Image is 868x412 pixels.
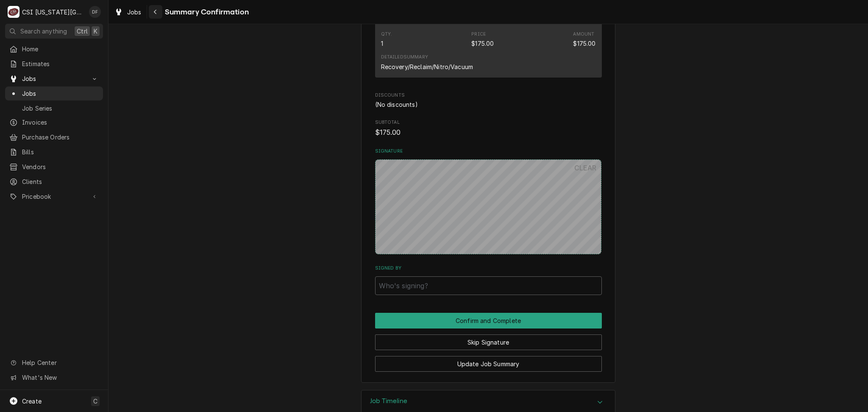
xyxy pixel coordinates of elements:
a: Estimates [5,57,103,71]
h3: Job Timeline [370,397,407,405]
div: Discounts [375,92,602,109]
a: Invoices [5,115,103,129]
div: Quantity [381,39,383,48]
div: Price [471,31,494,48]
div: David Fannin's Avatar [89,6,101,18]
a: Bills [5,145,103,159]
span: Clients [22,177,99,186]
div: Button Group Row [375,313,602,328]
span: What's New [22,373,98,382]
button: CLEAR [569,159,602,176]
div: Signed By [375,265,602,295]
a: Jobs [5,86,103,100]
div: DF [89,6,101,18]
span: Bills [22,148,99,156]
button: Skip Signature [375,334,602,350]
div: Recovery/Reclaim/Nitro/Vacuum [381,62,473,71]
button: Search anythingCtrlK [5,24,103,39]
span: K [94,27,97,36]
span: Search anything [20,27,67,36]
div: CSI [US_STATE][GEOGRAPHIC_DATA] [22,8,84,17]
span: Summary Confirmation [162,6,249,18]
span: Job Series [22,104,99,113]
span: Ctrl [77,27,88,36]
label: Signed By [375,265,602,272]
div: Amount [573,31,594,38]
a: Go to Help Center [5,356,103,370]
span: Invoices [22,118,99,127]
a: Purchase Orders [5,130,103,144]
a: Go to Pricebook [5,189,103,203]
span: Discounts [375,92,602,99]
span: Pricebook [22,192,86,201]
button: Confirm and Complete [375,313,602,328]
span: C [93,397,97,406]
div: Discounts List [375,100,602,109]
span: Jobs [127,8,142,17]
span: Create [22,398,42,405]
div: Button Group Row [375,350,602,372]
div: Amount [573,39,595,48]
div: Price [471,39,494,48]
span: Estimates [22,59,99,68]
div: Button Group Row [375,328,602,350]
div: C [8,6,19,18]
span: Jobs [22,89,99,98]
button: Update Job Summary [375,356,602,372]
span: Jobs [22,74,86,83]
div: Price [471,31,486,38]
span: Subtotal [375,119,602,126]
div: Signature [375,148,602,254]
div: Subtotal [375,119,602,137]
input: Who's signing? [375,276,602,295]
a: Vendors [5,160,103,174]
div: Button Group [375,313,602,372]
span: $175.00 [375,128,401,136]
span: Help Center [22,358,98,367]
a: Clients [5,175,103,189]
button: Navigate back [149,5,162,19]
div: CSI Kansas City's Avatar [8,6,19,18]
div: Qty. [381,31,392,38]
a: Go to Jobs [5,72,103,86]
a: Job Series [5,101,103,115]
a: Home [5,42,103,56]
span: Purchase Orders [22,133,99,142]
a: Go to What's New [5,370,103,384]
div: Amount [573,31,595,48]
div: Quantity [381,31,392,48]
div: Detailed Summary [381,54,428,61]
span: Subtotal [375,128,602,138]
a: Jobs [111,5,145,19]
span: Vendors [22,162,99,171]
span: Home [22,45,99,53]
label: Signature [375,148,602,155]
